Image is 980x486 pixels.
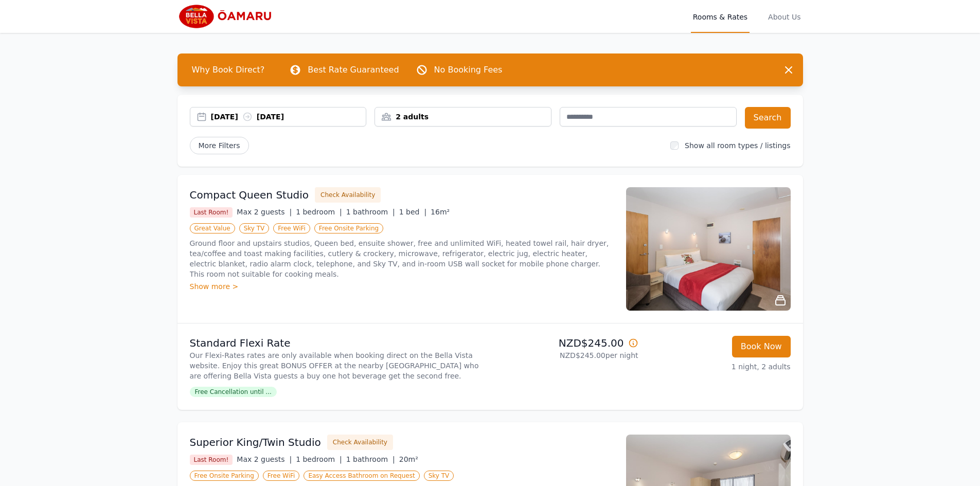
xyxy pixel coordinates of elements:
[190,387,277,397] span: Free Cancellation until ...
[190,238,614,279] p: Ground floor and upstairs studios, Queen bed, ensuite shower, free and unlimited WiFi, heated tow...
[685,141,790,150] label: Show all room types / listings
[184,60,273,80] span: Why Book Direct?
[494,350,638,361] p: NZD$245.00 per night
[399,455,418,463] span: 20m²
[296,208,342,216] span: 1 bedroom |
[315,187,381,203] button: Check Availability
[273,223,310,233] span: Free WiFi
[745,107,791,129] button: Search
[190,455,233,465] span: Last Room!
[375,112,551,122] div: 2 adults
[239,223,270,233] span: Sky TV
[190,137,249,154] span: More Filters
[190,350,486,381] p: Our Flexi-Rates rates are only available when booking direct on the Bella Vista website. Enjoy th...
[190,336,486,350] p: Standard Flexi Rate
[190,188,309,202] h3: Compact Queen Studio
[399,208,426,216] span: 1 bed |
[346,208,395,216] span: 1 bathroom |
[431,208,450,216] span: 16m²
[237,208,292,216] span: Max 2 guests |
[304,471,419,481] span: Easy Access Bathroom on Request
[190,223,235,233] span: Great Value
[424,471,454,481] span: Sky TV
[296,455,342,463] span: 1 bedroom |
[211,112,366,122] div: [DATE] [DATE]
[237,455,292,463] span: Max 2 guests |
[314,223,383,233] span: Free Onsite Parking
[190,435,321,449] h3: Superior King/Twin Studio
[434,64,503,76] p: No Booking Fees
[190,281,614,292] div: Show more >
[177,4,277,29] img: Bella Vista Oamaru
[190,471,259,481] span: Free Onsite Parking
[327,435,393,450] button: Check Availability
[308,64,399,76] p: Best Rate Guaranteed
[346,455,395,463] span: 1 bathroom |
[494,336,638,350] p: NZD$245.00
[732,336,791,357] button: Book Now
[263,471,300,481] span: Free WiFi
[190,207,233,218] span: Last Room!
[647,362,791,372] p: 1 night, 2 adults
